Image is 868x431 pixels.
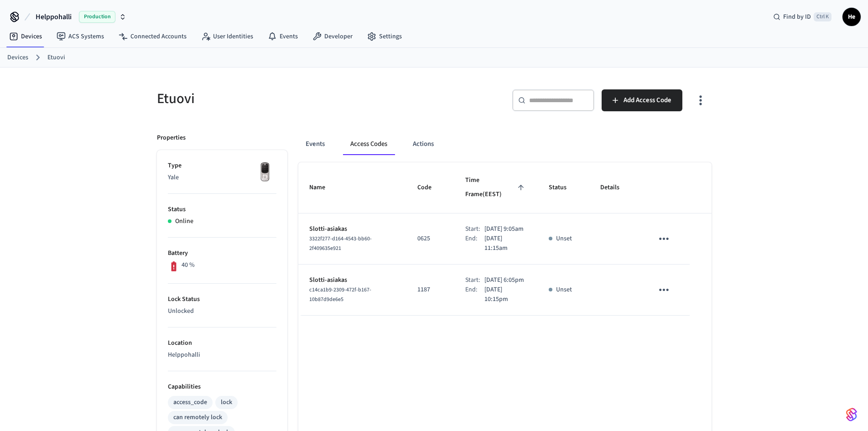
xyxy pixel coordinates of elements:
[556,234,572,244] p: Unset
[298,133,332,155] button: Events
[556,285,572,295] p: Unset
[168,306,276,316] p: Unlocked
[298,162,712,316] table: sticky table
[484,285,527,304] p: [DATE] 10:15pm
[168,161,276,171] p: Type
[484,275,524,285] p: [DATE] 6:05pm
[157,133,186,143] p: Properties
[168,249,276,258] p: Battery
[175,217,193,226] p: Online
[624,94,671,106] span: Add Access Code
[157,89,429,108] h5: Etuovi
[305,28,360,45] a: Developer
[168,338,276,348] p: Location
[173,413,222,422] div: can remotely lock
[309,275,396,285] p: Slotti-asiakas
[405,133,441,155] button: Actions
[111,28,194,45] a: Connected Accounts
[309,235,372,252] span: 3322f277-d164-4543-bb60-2f409635e921
[309,224,396,234] p: Slotti-asiakas
[842,8,861,26] button: He
[254,161,276,184] img: Yale Assure Touchscreen Wifi Smart Lock, Satin Nickel, Front
[298,133,712,155] div: ant example
[2,28,49,45] a: Devices
[343,133,395,155] button: Access Codes
[79,11,115,23] span: Production
[360,28,409,45] a: Settings
[168,350,276,360] p: Helppohalli
[814,12,832,21] span: Ctrl K
[549,181,578,195] span: Status
[465,285,484,304] div: End:
[766,9,839,25] div: Find by IDCtrl K
[168,295,276,304] p: Lock Status
[600,181,631,195] span: Details
[465,224,484,234] div: Start:
[465,173,527,202] span: Time Frame(EEST)
[309,286,371,303] span: c14ca1b9-2309-472f-b167-10b87d9de6e5
[417,234,443,244] p: 0625
[182,260,195,270] p: 40 %
[221,398,232,407] div: lock
[49,28,111,45] a: ACS Systems
[47,53,65,62] a: Etuovi
[846,407,857,422] img: SeamLogoGradient.69752ec5.svg
[194,28,260,45] a: User Identities
[484,224,524,234] p: [DATE] 9:05am
[484,234,527,253] p: [DATE] 11:15am
[173,398,207,407] div: access_code
[783,12,811,21] span: Find by ID
[465,234,484,253] div: End:
[309,181,337,195] span: Name
[168,382,276,392] p: Capabilities
[7,53,28,62] a: Devices
[465,275,484,285] div: Start:
[260,28,305,45] a: Events
[417,285,443,295] p: 1187
[168,173,276,182] p: Yale
[417,181,443,195] span: Code
[36,11,72,22] span: Helppohalli
[843,9,860,25] span: He
[602,89,682,111] button: Add Access Code
[168,205,276,214] p: Status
